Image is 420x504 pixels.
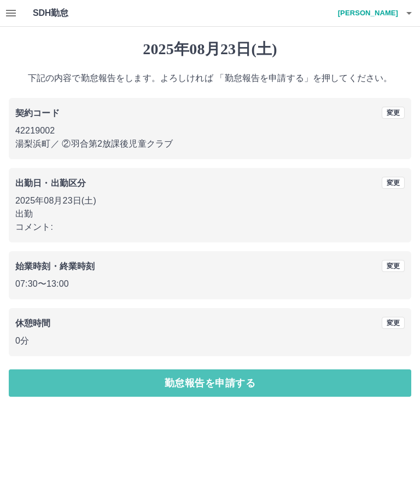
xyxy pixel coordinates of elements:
b: 出勤日・出勤区分 [15,178,86,188]
p: 42219002 [15,124,405,137]
b: 始業時刻・終業時刻 [15,262,95,271]
b: 休憩時間 [15,318,51,328]
p: コメント: [15,221,405,234]
button: 変更 [382,260,405,272]
button: 変更 [382,177,405,189]
p: 下記の内容で勤怠報告をします。よろしければ 「勤怠報告を申請する」を押してください。 [9,72,411,85]
p: 出勤 [15,207,405,221]
p: 0分 [15,334,405,347]
p: 07:30 〜 13:00 [15,277,405,291]
button: 変更 [382,107,405,119]
h1: 2025年08月23日(土) [9,40,411,59]
b: 契約コード [15,108,60,118]
p: 湯梨浜町 ／ ②羽合第2放課後児童クラブ [15,137,405,150]
button: 勤怠報告を申請する [9,369,411,397]
p: 2025年08月23日(土) [15,194,405,207]
button: 変更 [382,317,405,329]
